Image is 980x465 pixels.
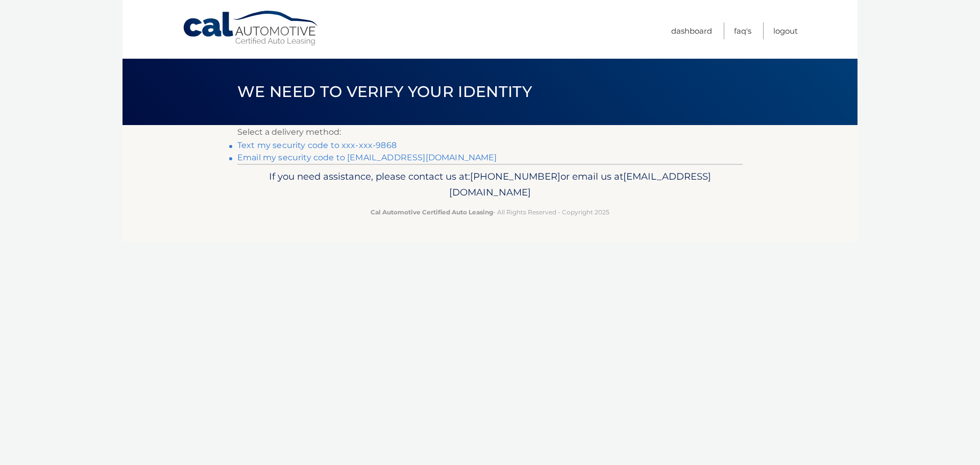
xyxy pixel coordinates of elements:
a: Cal Automotive [182,10,320,46]
a: Email my security code to [EMAIL_ADDRESS][DOMAIN_NAME] [237,153,497,162]
span: We need to verify your identity [237,82,532,101]
strong: Cal Automotive Certified Auto Leasing [371,208,493,216]
p: Select a delivery method: [237,125,743,139]
a: Dashboard [671,22,712,39]
p: - All Rights Reserved - Copyright 2025 [244,207,736,217]
p: If you need assistance, please contact us at: or email us at [244,168,736,201]
a: Logout [773,22,798,39]
a: FAQ's [734,22,751,39]
a: Text my security code to xxx-xxx-9868 [237,140,397,150]
span: [PHONE_NUMBER] [470,170,560,182]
